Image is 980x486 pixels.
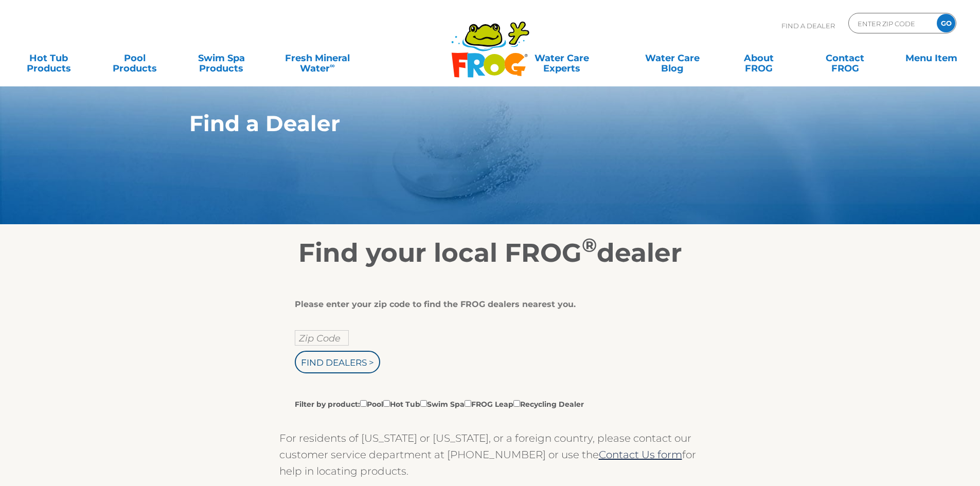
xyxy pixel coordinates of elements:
a: PoolProducts [97,48,173,68]
a: Hot TubProducts [10,48,87,68]
a: Water CareExperts [500,48,624,68]
a: Fresh MineralWater∞ [270,48,366,68]
input: Filter by product:PoolHot TubSwim SpaFROG LeapRecycling Dealer [465,400,471,407]
input: Filter by product:PoolHot TubSwim SpaFROG LeapRecycling Dealer [513,400,520,407]
input: GO [937,14,955,32]
input: Zip Code Form [857,16,926,31]
a: Menu Item [893,48,970,68]
a: Contact Us form [599,448,682,461]
input: Filter by product:PoolHot TubSwim SpaFROG LeapRecycling Dealer [383,400,390,407]
sup: ∞ [330,61,335,69]
label: Filter by product: Pool Hot Tub Swim Spa FROG Leap Recycling Dealer [295,398,584,409]
a: AboutFROG [720,48,797,68]
p: For residents of [US_STATE] or [US_STATE], or a foreign country, please contact our customer serv... [279,430,701,479]
input: Filter by product:PoolHot TubSwim SpaFROG LeapRecycling Dealer [360,400,367,407]
div: Please enter your zip code to find the FROG dealers nearest you. [295,299,678,310]
p: Find A Dealer [781,13,835,39]
input: Filter by product:PoolHot TubSwim SpaFROG LeapRecycling Dealer [420,400,427,407]
input: Find Dealers > [295,351,380,373]
a: Water CareBlog [634,48,710,68]
h1: Find a Dealer [189,111,743,136]
a: Swim SpaProducts [183,48,260,68]
h2: Find your local FROG dealer [174,238,807,268]
a: ContactFROG [807,48,883,68]
sup: ® [582,233,597,257]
